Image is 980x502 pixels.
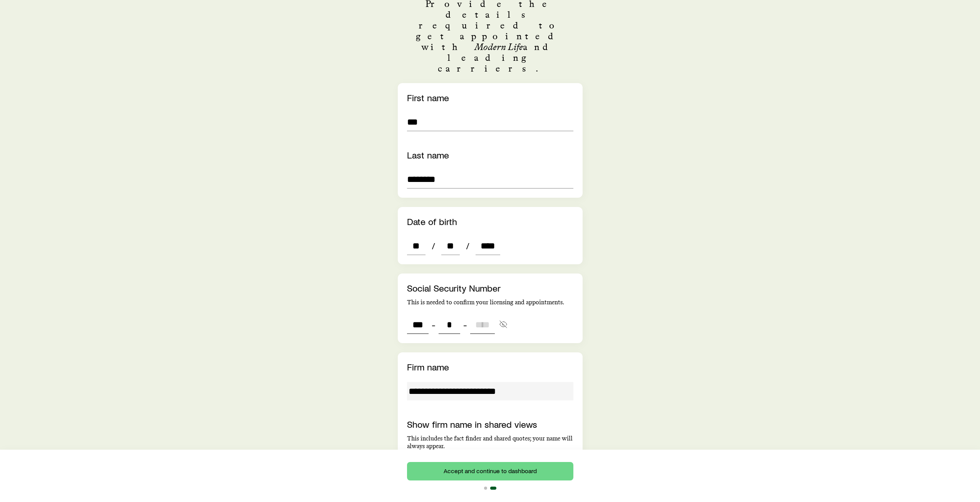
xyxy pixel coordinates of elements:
[407,282,501,294] label: Social Security Number
[429,240,438,251] span: /
[432,319,436,330] span: -
[407,299,573,306] p: This is needed to confirm your licensing and appointments.
[463,240,472,251] span: /
[407,237,500,255] div: dateOfBirth
[407,361,449,372] label: Firm name
[407,149,449,160] label: Last name
[474,41,523,52] em: Modern Life
[407,92,449,103] label: First name
[407,216,457,227] label: Date of birth
[407,462,573,480] button: Accept and continue to dashboard
[463,319,467,330] span: -
[407,435,573,450] p: This includes the fact finder and shared quotes; your name will always appear.
[407,419,537,430] label: Show firm name in shared views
